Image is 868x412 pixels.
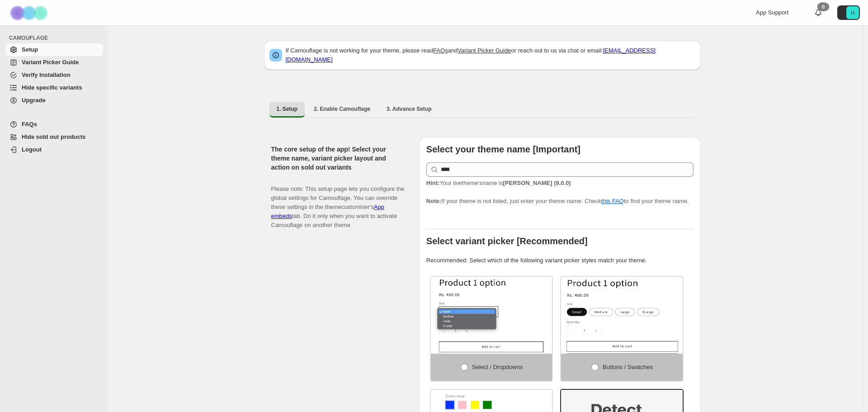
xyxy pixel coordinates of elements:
[7,0,52,25] img: Camouflage
[426,236,588,246] b: Select variant picker [Recommended]
[22,97,46,104] span: Upgrade
[22,133,86,140] span: Hide sold out products
[271,175,405,230] p: Please note: This setup page lets you configure the global settings for Camouflage. You can overr...
[472,364,523,370] span: Select / Dropdowns
[277,105,298,113] span: 1. Setup
[426,198,441,204] strong: Note:
[9,34,104,42] span: CAMOUFLAGE
[426,256,693,265] p: Recommended: Select which of the following variant picker styles match your theme.
[561,277,683,354] img: Buttons / Swatches
[426,180,440,186] strong: Hint:
[22,71,71,78] span: Verify Installation
[5,69,103,81] a: Verify Installation
[458,47,511,54] a: Variant Picker Guide
[286,46,695,64] p: If Camouflage is not working for your theme, please read and or reach out to us via chat or email:
[5,143,103,156] a: Logout
[426,180,571,186] span: Your live theme's name is
[814,8,823,17] a: 0
[22,84,82,91] span: Hide specific variants
[271,145,405,172] h2: The core setup of the app! Select your theme name, variant picker layout and action on sold out v...
[426,179,693,206] p: If your theme is not listed, just enter your theme name. Check to find your theme name.
[817,2,829,11] div: 0
[387,105,432,113] span: 3. Advance Setup
[22,46,38,53] span: Setup
[603,364,653,370] span: Buttons / Swatches
[431,277,552,354] img: Select / Dropdowns
[756,9,788,16] span: App Support
[5,81,103,94] a: Hide specific variants
[837,5,860,20] button: Avatar with initials H
[601,198,624,204] a: this FAQ
[314,105,370,113] span: 2. Enable Camouflage
[5,94,103,107] a: Upgrade
[503,180,571,186] strong: [PERSON_NAME] (9.0.0)
[5,56,103,69] a: Variant Picker Guide
[846,6,859,19] span: Avatar with initials H
[426,144,580,154] b: Select your theme name [Important]
[22,146,42,153] span: Logout
[5,131,103,143] a: Hide sold out products
[433,47,448,54] a: FAQs
[421,213,452,219] span: Please wait...
[851,10,854,15] text: H
[5,118,103,131] a: FAQs
[22,59,79,66] span: Variant Picker Guide
[22,121,37,128] span: FAQs
[5,43,103,56] a: Setup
